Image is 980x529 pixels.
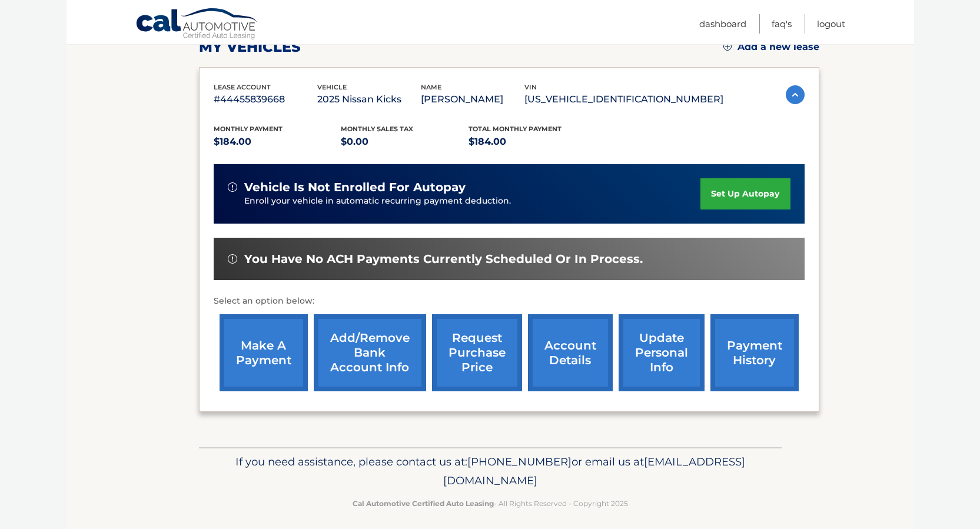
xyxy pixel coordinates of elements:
[214,91,317,108] p: #44455839668
[524,83,537,91] span: vin
[214,134,341,150] p: $184.00
[432,314,522,391] a: request purchase price
[817,14,845,34] a: Logout
[199,38,301,56] h2: my vehicles
[772,14,792,34] a: FAQ's
[220,314,308,391] a: make a payment
[244,195,701,208] p: Enroll your vehicle in automatic recurring payment deduction.
[467,455,572,468] span: [PHONE_NUMBER]
[317,91,421,108] p: 2025 Nissan Kicks
[710,314,799,391] a: payment history
[317,83,347,91] span: vehicle
[244,252,643,267] span: You have no ACH payments currently scheduled or in process.
[619,314,705,391] a: update personal info
[341,134,469,150] p: $0.00
[207,497,774,510] p: - All Rights Reserved - Copyright 2025
[421,91,524,108] p: [PERSON_NAME]
[314,314,426,391] a: Add/Remove bank account info
[723,42,732,51] img: add.svg
[469,134,596,150] p: $184.00
[353,499,494,508] strong: Cal Automotive Certified Auto Leasing
[528,314,613,391] a: account details
[244,180,466,195] span: vehicle is not enrolled for autopay
[723,41,819,53] a: Add a new lease
[524,91,723,108] p: [US_VEHICLE_IDENTIFICATION_NUMBER]
[214,125,283,133] span: Monthly Payment
[700,178,790,209] a: set up autopay
[214,294,805,308] p: Select an option below:
[228,254,237,264] img: alert-white.svg
[228,182,237,192] img: alert-white.svg
[421,83,441,91] span: name
[214,83,271,91] span: lease account
[699,14,746,34] a: Dashboard
[786,85,805,104] img: accordion-active.svg
[469,125,562,133] span: Total Monthly Payment
[135,8,259,42] a: Cal Automotive
[443,455,745,487] span: [EMAIL_ADDRESS][DOMAIN_NAME]
[207,453,774,490] p: If you need assistance, please contact us at: or email us at
[341,125,413,133] span: Monthly sales Tax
